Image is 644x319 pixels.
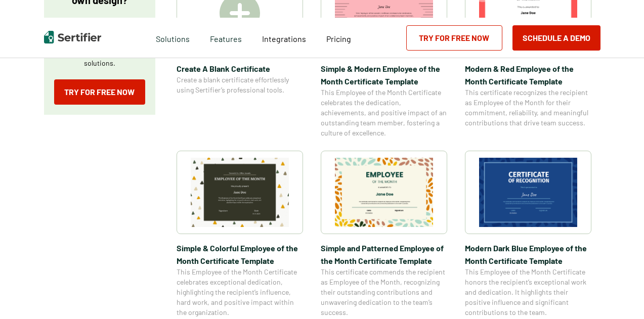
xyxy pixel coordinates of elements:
[321,62,447,87] span: Simple & Modern Employee of the Month Certificate Template
[321,151,447,317] a: Simple and Patterned Employee of the Month Certificate TemplateSimple and Patterned Employee of t...
[44,31,101,43] img: Sertifier | Digital Credentialing Platform
[191,158,289,227] img: Simple & Colorful Employee of the Month Certificate Template
[465,151,591,317] a: Modern Dark Blue Employee of the Month Certificate TemplateModern Dark Blue Employee of the Month...
[321,267,447,317] span: This certificate commends the recipient as Employee of the Month, recognizing their outstanding c...
[156,31,190,44] span: Solutions
[321,242,447,267] span: Simple and Patterned Employee of the Month Certificate Template
[177,62,303,75] span: Create A Blank Certificate
[177,151,303,317] a: Simple & Colorful Employee of the Month Certificate TemplateSimple & Colorful Employee of the Mon...
[406,25,502,51] a: Try for Free Now
[465,87,591,128] span: This certificate recognizes the recipient as Employee of the Month for their commitment, reliabil...
[326,31,351,44] a: Pricing
[321,87,447,138] span: This Employee of the Month Certificate celebrates the dedication, achievements, and positive impa...
[177,242,303,267] span: Simple & Colorful Employee of the Month Certificate Template
[465,62,591,87] span: Modern & Red Employee of the Month Certificate Template
[465,267,591,317] span: This Employee of the Month Certificate honors the recipient’s exceptional work and dedication. It...
[177,267,303,317] span: This Employee of the Month Certificate celebrates exceptional dedication, highlighting the recipi...
[465,242,591,267] span: Modern Dark Blue Employee of the Month Certificate Template
[177,75,303,95] span: Create a blank certificate effortlessly using Sertifier’s professional tools.
[479,158,577,227] img: Modern Dark Blue Employee of the Month Certificate Template
[210,31,242,44] span: Features
[54,79,145,105] a: Try for Free Now
[262,31,306,44] a: Integrations
[326,34,351,43] span: Pricing
[262,34,306,43] span: Integrations
[335,158,433,227] img: Simple and Patterned Employee of the Month Certificate Template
